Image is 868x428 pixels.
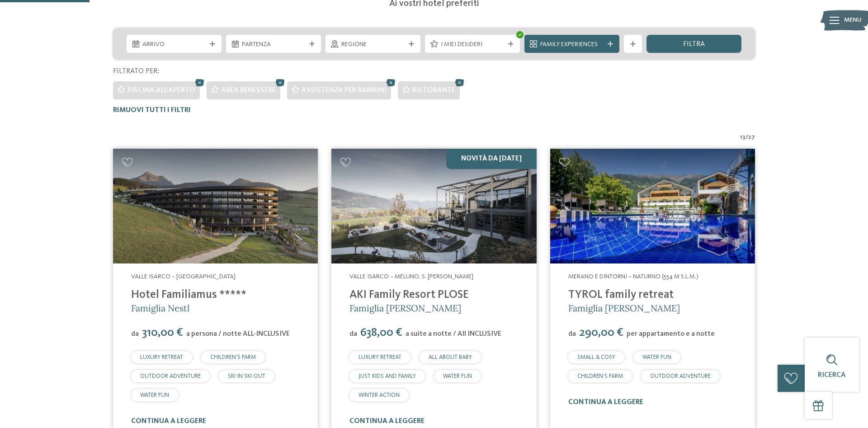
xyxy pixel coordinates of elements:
span: Assistenza per bambini [302,87,387,94]
span: Arrivo [142,40,206,49]
span: Merano e dintorni – Naturno (554 m s.l.m.) [568,273,698,280]
span: Area benessere [221,87,276,94]
span: Regione [341,40,405,49]
span: SKI-IN SKI-OUT [228,373,265,379]
span: OUTDOOR ADVENTURE [650,373,711,379]
span: Ricerca [818,372,846,379]
span: Partenza [242,40,305,49]
span: WATER FUN [642,354,671,360]
span: OUTDOOR ADVENTURE [140,373,201,379]
span: filtra [683,41,705,48]
span: 13 [740,133,745,142]
span: LUXURY RETREAT [140,354,183,360]
span: da [568,330,576,338]
span: per appartamento e a notte [627,330,715,338]
span: da [131,330,139,338]
a: AKI Family Resort PLOSE [349,289,469,301]
span: Ristorante [412,87,455,94]
span: Famiglia Nestl [131,302,189,314]
span: Valle Isarco – [GEOGRAPHIC_DATA] [131,273,236,280]
a: Cercate un hotel per famiglie? Qui troverete solo i migliori! [550,149,755,264]
img: Familien Wellness Residence Tyrol **** [550,149,755,264]
span: / [745,133,748,142]
span: a suite a notte / All INCLUSIVE [406,330,501,338]
span: I miei desideri [441,40,504,49]
span: a persona / notte ALL-INCLUSIVE [186,330,290,338]
span: Family Experiences [540,40,604,49]
a: continua a leggere [568,399,643,406]
span: Famiglia [PERSON_NAME] [568,302,680,314]
a: continua a leggere [349,418,425,425]
span: JUST KIDS AND FAMILY [359,373,416,379]
img: Cercate un hotel per famiglie? Qui troverete solo i migliori! [331,149,536,264]
span: 290,00 € [577,327,626,339]
span: SMALL & COSY [577,354,615,360]
a: TYROL family retreat [568,289,674,301]
span: Valle Isarco – Meluno, S. [PERSON_NAME] [349,273,473,280]
span: Famiglia [PERSON_NAME] [349,302,461,314]
span: 310,00 € [140,327,185,339]
span: Filtrato per: [113,68,159,75]
span: CHILDREN’S FARM [577,373,623,379]
span: Piscina all'aperto [127,87,195,94]
span: WATER FUN [140,392,169,398]
span: WINTER ACTION [359,392,400,398]
span: CHILDREN’S FARM [210,354,256,360]
span: LUXURY RETREAT [359,354,401,360]
span: Rimuovi tutti i filtri [113,107,191,114]
span: 638,00 € [358,327,405,339]
span: WATER FUN [443,373,472,379]
span: 27 [748,133,755,142]
a: continua a leggere [131,418,206,425]
span: ALL ABOUT BABY [429,354,472,360]
span: da [349,330,357,338]
img: Cercate un hotel per famiglie? Qui troverete solo i migliori! [113,149,318,264]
